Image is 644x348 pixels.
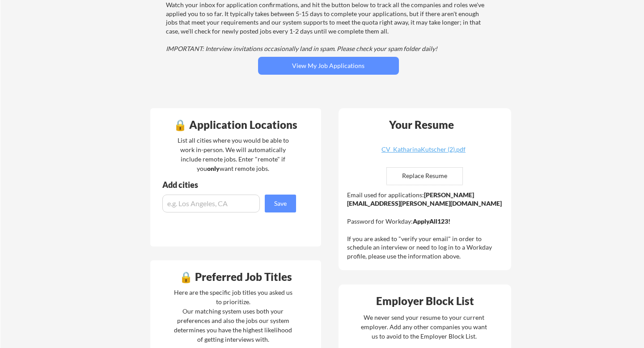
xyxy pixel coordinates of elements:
div: Email used for applications: Password for Workday: If you are asked to "verify your email" in ord... [347,191,505,261]
input: e.g. Los Angeles, CA [162,195,260,212]
div: CV_KatharinaKutscher (2).pdf [370,146,477,153]
div: 🔒 Application Locations [153,119,319,130]
button: Save [265,195,296,212]
a: CV_KatharinaKutscher (2).pdf [370,146,477,160]
div: We never send your resume to your current employer. Add any other companies you want us to avoid ... [360,313,488,341]
div: List all cities where you would be able to work in-person. We will automatically include remote j... [172,136,295,173]
div: Add cities [162,181,298,189]
button: View My Job Applications [258,57,399,75]
strong: only [207,165,220,172]
strong: [PERSON_NAME][EMAIL_ADDRESS][PERSON_NAME][DOMAIN_NAME] [347,191,502,208]
em: IMPORTANT: Interview invitations occasionally land in spam. Please check your spam folder daily! [166,45,437,52]
div: 🔒 Preferred Job Titles [153,272,319,282]
div: Your Resume [377,119,466,130]
div: Here are the specific job titles you asked us to prioritize. Our matching system uses both your p... [172,288,295,344]
strong: ApplyAll123! [413,217,450,225]
div: Employer Block List [342,296,508,306]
